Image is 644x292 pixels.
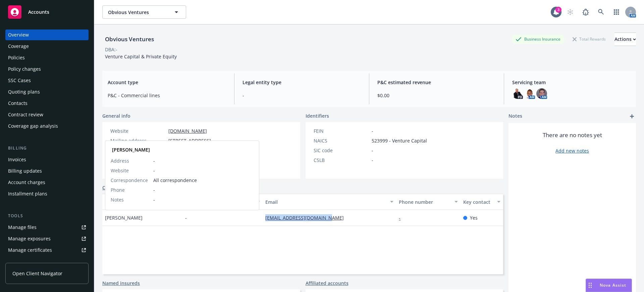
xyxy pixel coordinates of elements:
div: DBA: - [105,46,117,53]
a: Overview [5,30,89,40]
span: [PERSON_NAME] [105,214,143,221]
button: Email [263,194,396,210]
span: There are no notes yet [543,131,602,139]
div: Obvious Ventures [102,35,157,44]
div: Phone number [399,198,450,206]
a: Add new notes [555,147,589,154]
a: Switch app [610,5,623,19]
div: Billing updates [8,166,42,176]
a: Contract review [5,109,89,120]
a: Account charges [5,177,89,188]
span: - [153,157,254,164]
div: Contacts [8,98,28,109]
span: 523999 - Venture Capital [372,137,427,144]
a: Contacts [5,98,89,109]
a: Coverage [5,41,89,52]
img: photo [524,88,535,99]
span: Accounts [28,9,49,15]
a: [EMAIL_ADDRESS][DOMAIN_NAME] [265,215,349,221]
a: Invoices [5,154,89,165]
a: Billing updates [5,166,89,176]
button: Actions [614,33,636,46]
a: Policies [5,52,89,63]
span: - [372,147,373,154]
div: SSC Cases [8,75,31,86]
a: Named insureds [102,280,140,287]
button: Nova Assist [586,279,632,292]
span: Phone [111,186,125,193]
a: SSC Cases [5,75,89,86]
a: Quoting plans [5,86,89,97]
div: Website [110,127,166,134]
div: Coverage [8,41,29,52]
span: Legal entity type [243,79,361,86]
a: Manage exposures [5,233,89,244]
div: Invoices [8,154,26,165]
div: Installment plans [8,188,47,199]
span: [STREET_ADDRESS] [168,137,211,144]
span: Notes [508,112,522,120]
div: Overview [8,30,29,40]
span: Obvious Ventures [108,9,166,16]
span: Servicing team [512,79,631,86]
a: Manage files [5,222,89,233]
div: FEIN [314,127,369,134]
strong: [PERSON_NAME] [112,147,150,153]
span: - [153,196,254,203]
div: CSLB [314,157,369,164]
a: Installment plans [5,188,89,199]
div: Account charges [8,177,45,188]
a: - [399,215,406,221]
span: Venture Capital & Private Equity [105,53,177,60]
div: Quoting plans [8,86,40,97]
span: P&C estimated revenue [377,79,496,86]
span: - [243,92,361,99]
span: - [372,127,373,134]
div: SIC code [314,147,369,154]
span: - [153,167,254,174]
div: Mailing address [110,137,166,144]
div: Billing [5,145,89,152]
div: Coverage gap analysis [8,121,58,131]
span: General info [102,112,130,119]
div: Key contact [463,198,493,206]
div: Email [265,198,386,206]
div: 3 [555,7,561,13]
div: Policies [8,52,25,63]
a: Contacts [102,184,123,191]
a: [DOMAIN_NAME] [168,128,207,134]
a: add [628,112,636,120]
div: Drag to move [586,279,594,292]
button: Full name [102,194,182,210]
a: Report a Bug [579,5,592,19]
div: NAICS [314,137,369,144]
span: Account type [108,79,226,86]
a: Manage claims [5,256,89,267]
img: photo [536,88,547,99]
span: Nova Assist [600,282,626,288]
div: Manage claims [8,256,42,267]
div: Tools [5,213,89,219]
a: Start snowing [563,5,577,19]
img: photo [512,88,523,99]
a: Accounts [5,3,89,21]
a: Affiliated accounts [306,280,348,287]
div: Manage certificates [8,245,52,255]
div: Policy changes [8,64,41,74]
div: Total Rewards [569,35,609,43]
button: Obvious Ventures [102,5,186,19]
span: - [185,214,187,221]
span: All correspondence [153,177,254,184]
a: Coverage gap analysis [5,121,89,131]
a: Policy changes [5,64,89,74]
span: Address [111,157,129,164]
span: Identifiers [306,112,329,119]
a: Manage certificates [5,245,89,255]
span: - [153,186,254,193]
div: Manage exposures [8,233,51,244]
button: Key contact [461,194,503,210]
span: Notes [111,196,124,203]
div: Contract review [8,109,43,120]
